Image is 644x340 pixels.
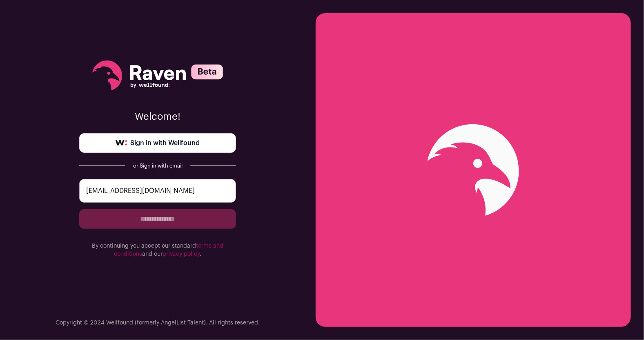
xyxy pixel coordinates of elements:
div: or Sign in with email [131,163,184,169]
img: wellfound-symbol-flush-black-fb3c872781a75f747ccb3a119075da62bfe97bd399995f84a933054e44a575c4.png [116,140,127,146]
a: terms and conditions [114,243,223,257]
p: Copyright © 2024 Wellfound (formerly AngelList Talent). All rights reserved. [56,319,260,327]
p: Welcome! [79,110,236,123]
p: By continuing you accept our standard and our . [79,242,236,258]
span: Sign in with Wellfound [130,138,200,148]
input: email@example.com [79,179,236,203]
a: Sign in with Wellfound [79,133,236,153]
a: privacy policy [163,251,200,257]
